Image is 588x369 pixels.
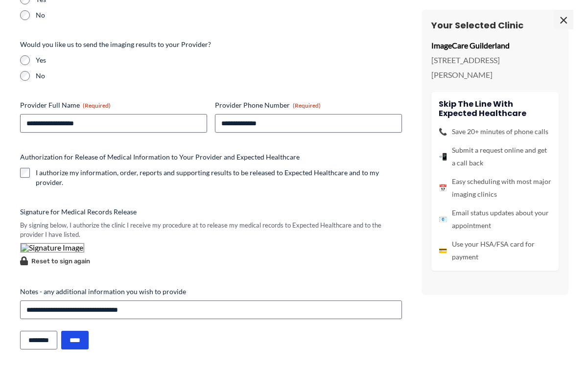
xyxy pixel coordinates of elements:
span: × [554,10,573,29]
span: (Required) [83,102,111,109]
span: 📲 [439,150,447,163]
span: 📧 [439,213,447,226]
h4: Skip the line with Expected Healthcare [439,99,551,118]
label: No [36,71,402,81]
span: 💳 [439,244,447,257]
p: [STREET_ADDRESS][PERSON_NAME] [431,53,559,82]
li: Submit a request online and get a call back [439,144,551,169]
label: I authorize my information, order, reports and supporting results to be released to Expected Heal... [36,168,402,187]
li: Use your HSA/FSA card for payment [439,238,551,263]
legend: Would you like us to send the imaging results to your Provider? [20,40,211,49]
span: 📞 [439,125,447,138]
span: 📅 [439,182,447,194]
label: Notes - any additional information you wish to provide [20,287,402,297]
img: Signature Image [20,243,84,253]
label: Provider Phone Number [215,100,402,110]
span: (Required) [293,102,321,109]
button: Reset to sign again [20,255,90,267]
label: Signature for Medical Records Release [20,207,402,217]
legend: Authorization for Release of Medical Information to Your Provider and Expected Healthcare [20,152,300,162]
li: Email status updates about your appointment [439,207,551,232]
div: By signing below, I authorize the clinic I receive my procedure at to release my medical records ... [20,221,402,239]
li: Save 20+ minutes of phone calls [439,125,551,138]
label: Yes [36,55,402,65]
label: No [36,10,207,20]
p: ImageCare Guilderland [431,38,559,53]
label: Provider Full Name [20,100,207,110]
h3: Your Selected Clinic [431,20,559,31]
li: Easy scheduling with most major imaging clinics [439,175,551,201]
